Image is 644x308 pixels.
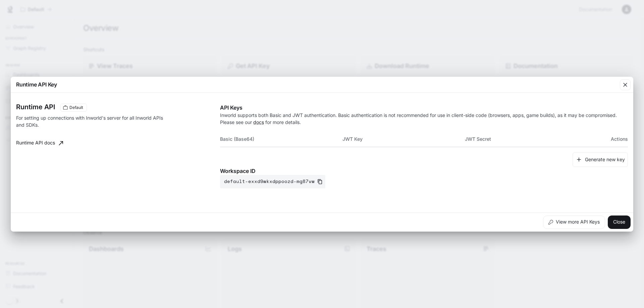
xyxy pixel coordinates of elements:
[465,131,587,147] th: JWT Secret
[253,119,264,125] a: docs
[67,105,86,111] span: Default
[220,104,628,112] p: API Keys
[220,167,628,175] p: Workspace ID
[573,152,628,167] button: Generate new key
[16,104,55,110] h3: Runtime API
[60,104,87,112] div: These keys will apply to your current workspace only
[13,136,66,150] a: Runtime API docs
[220,175,325,188] button: default-exxd9wkxdppoozd-mg87vw
[608,215,631,229] button: Close
[220,131,342,147] th: Basic (Base64)
[16,114,165,128] p: For setting up connections with Inworld's server for all Inworld APIs and SDKs.
[342,131,465,147] th: JWT Key
[543,215,605,229] button: View more API Keys
[587,131,628,147] th: Actions
[220,112,628,126] p: Inworld supports both Basic and JWT authentication. Basic authentication is not recommended for u...
[16,80,57,88] p: Runtime API Key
